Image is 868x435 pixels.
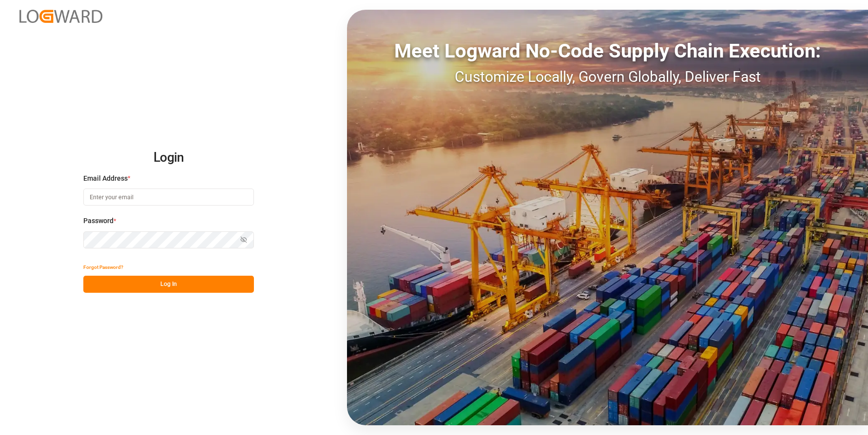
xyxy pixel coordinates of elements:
[19,10,102,23] img: Logward_new_orange.png
[83,259,123,276] button: Forgot Password?
[347,37,868,66] div: Meet Logward No-Code Supply Chain Execution:
[347,66,868,88] div: Customize Locally, Govern Globally, Deliver Fast
[83,142,254,173] h2: Login
[83,216,114,226] span: Password
[83,276,254,293] button: Log In
[83,189,254,206] input: Enter your email
[83,173,128,184] span: Email Address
